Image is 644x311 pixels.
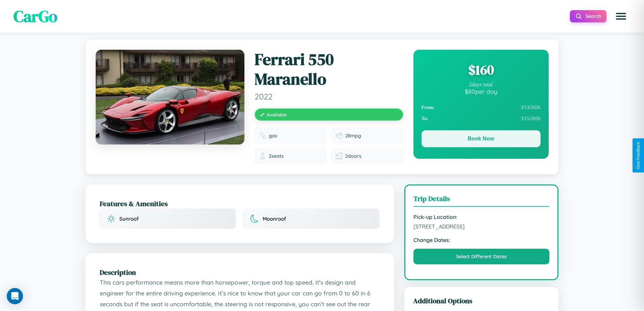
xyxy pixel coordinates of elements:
h3: Trip Details [413,194,550,207]
h3: Additional Options [413,296,550,306]
div: 2 days total [422,82,541,88]
div: Open Intercom Messenger [7,288,23,304]
h2: Features & Amenities [100,199,380,208]
span: 28 mpg [345,133,361,139]
img: Fuel efficiency [336,132,342,139]
span: 2 doors [345,153,361,159]
span: 2 seats [269,153,284,159]
span: Sunroof [119,216,139,222]
img: Doors [336,153,342,159]
h1: Ferrari 550 Maranello [255,50,403,89]
span: CarGo [14,5,57,27]
strong: To: [422,116,428,121]
img: Ferrari 550 Maranello 2022 [96,50,244,145]
h2: Description [100,267,380,277]
span: Moonroof [263,216,286,222]
strong: Pick-up Location: [413,214,550,220]
strong: Change Dates: [413,237,550,243]
span: Search [586,13,601,19]
img: Fuel type [259,132,266,139]
span: Available [267,112,287,117]
div: Give Feedback [636,142,641,169]
div: $ 160 [422,61,541,79]
span: [STREET_ADDRESS] [413,223,550,230]
button: Search [570,10,606,22]
strong: From: [422,105,435,110]
button: Select Different Dates [413,249,550,264]
span: gas [269,133,277,139]
span: 2022 [255,91,403,102]
img: Seats [259,153,266,159]
div: $ 80 per day [422,88,541,95]
button: Book Now [422,130,541,147]
div: 3 / 15 / 2026 [422,113,541,124]
div: 3 / 13 / 2026 [422,102,541,113]
button: Open menu [612,7,630,26]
